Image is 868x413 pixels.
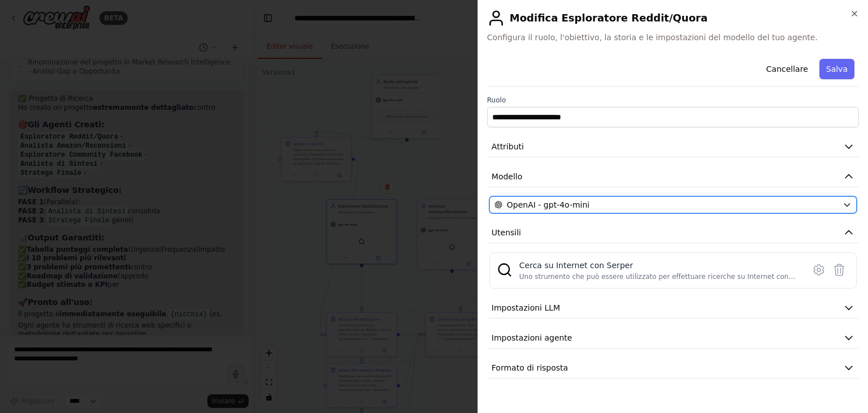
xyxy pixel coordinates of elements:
button: Impostazioni agente [487,328,859,349]
button: Impostazioni LLM [487,298,859,319]
button: Formato di risposta [487,358,859,378]
button: Utensili [487,222,859,243]
font: Impostazioni agente [492,333,572,342]
button: Strumento di eliminazione [829,260,849,280]
font: Attributi [492,142,524,151]
font: Impostazioni LLM [492,303,560,312]
font: Uno strumento che può essere utilizzato per effettuare ricerche su Internet con una query di rice... [519,273,796,299]
font: Modello [492,172,523,181]
font: Cerca su Internet con Serper [519,261,633,270]
font: Salva [826,64,848,74]
button: Modello [487,166,859,187]
font: Formato di risposta [492,363,568,372]
font: Configura il ruolo, l'obiettivo, la storia e le impostazioni del modello del tuo agente. [487,33,818,42]
button: OpenAI - gpt-4o-mini [489,196,857,213]
span: OpenAI - gpt-4o-mini [507,199,589,210]
font: Cancellare [766,64,808,74]
font: Utensili [492,228,521,237]
button: Strumento di configurazione [809,260,829,280]
font: Ruolo [487,96,506,104]
font: Modifica Esploratore Reddit/Quora [510,12,708,24]
button: Attributi [487,136,859,157]
img: SerperDevTool [497,262,513,278]
button: Salva [819,59,854,79]
button: Cancellare [759,59,815,79]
